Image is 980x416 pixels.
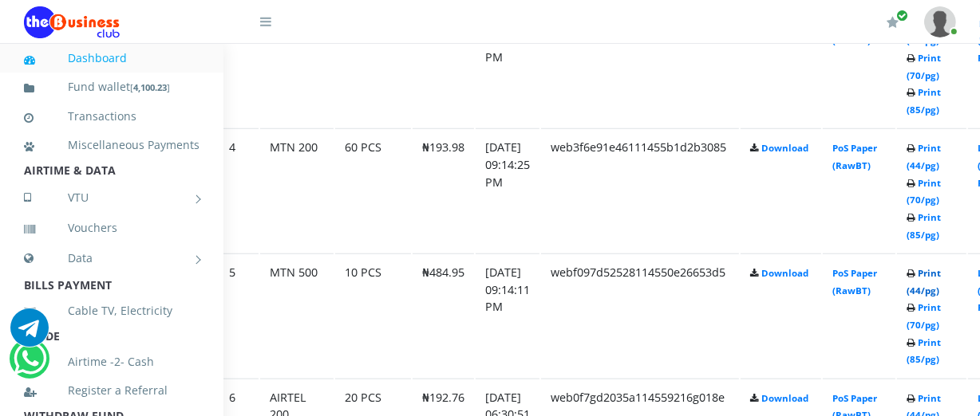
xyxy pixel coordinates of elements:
[476,253,539,377] td: [DATE] 09:14:11 PM
[24,178,200,218] a: VTU
[832,142,877,171] a: PoS Paper (RawBT)
[761,392,808,404] a: Download
[896,10,908,22] span: Renew/Upgrade Subscription
[907,267,941,296] a: Print (44/pg)
[219,128,259,252] td: 4
[907,177,941,206] a: Print (70/pg)
[541,4,739,128] td: web0d49f5e11011455be37g6123
[219,253,259,377] td: 5
[907,211,941,241] a: Print (85/pg)
[260,128,334,252] td: MTN 200
[10,320,49,347] a: Chat for support
[476,4,539,128] td: [DATE] 09:14:37 PM
[24,343,200,380] a: Airtime -2- Cash
[335,253,411,377] td: 10 PCS
[24,372,200,409] a: Register a Referral
[24,69,200,106] a: Fund wallet[4,100.23]
[260,253,334,377] td: MTN 500
[476,128,539,252] td: [DATE] 09:14:25 PM
[413,253,474,377] td: ₦484.95
[413,128,474,252] td: ₦193.98
[907,336,941,366] a: Print (85/pg)
[24,292,200,329] a: Cable TV, Electricity
[24,238,200,278] a: Data
[24,210,200,246] a: Vouchers
[907,86,941,116] a: Print (85/pg)
[260,4,334,128] td: MTN 100
[541,128,739,252] td: web3f6e91e46111455b1d2b3085
[887,16,899,29] i: Renew/Upgrade Subscription
[335,4,411,128] td: 60 PCS
[907,52,941,81] a: Print (70/pg)
[907,301,941,331] a: Print (70/pg)
[130,81,170,93] small: [ ]
[14,351,46,378] a: Chat for support
[541,253,739,377] td: webf097d52528114550e26653d5
[219,4,259,128] td: 3
[24,40,200,77] a: Dashboard
[761,142,808,154] a: Download
[924,6,956,37] img: User
[907,142,941,171] a: Print (44/pg)
[832,267,877,296] a: PoS Paper (RawBT)
[24,6,120,38] img: Logo
[24,127,200,163] a: Miscellaneous Payments
[24,98,200,135] a: Transactions
[413,4,474,128] td: ₦96.99
[335,128,411,252] td: 60 PCS
[761,267,808,279] a: Download
[133,81,167,93] b: 4,100.23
